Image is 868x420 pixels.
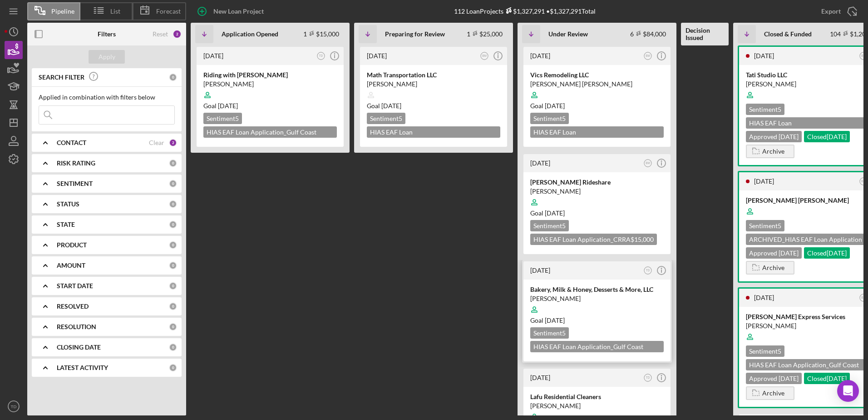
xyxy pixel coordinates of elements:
div: Sentiment 5 [530,220,569,231]
a: [DATE]BM[PERSON_NAME] Rideshare[PERSON_NAME]Goal [DATE]Sentiment5HIAS EAF Loan Application_CRRA$1... [522,153,672,255]
time: 2025-07-12 17:04 [754,294,774,301]
div: 0 [169,180,177,188]
b: START DATE [57,282,93,290]
span: Forecast [156,8,181,15]
text: BM [861,54,866,57]
div: [PERSON_NAME] [530,401,664,410]
div: Apply [99,50,115,64]
button: BM [642,157,654,170]
div: Riding with [PERSON_NAME] [203,70,337,80]
button: BM [642,50,654,62]
div: [PERSON_NAME] [530,187,664,196]
text: TD [11,404,17,409]
b: SEARCH FILTER [39,74,84,81]
b: LATEST ACTIVITY [57,364,108,371]
button: New Loan Project [191,2,273,20]
div: Sentiment 5 [203,113,242,124]
text: TD [646,269,650,272]
div: Sentiment 5 [746,104,784,115]
div: 0 [169,200,177,208]
button: Export [812,2,863,20]
time: 10/19/2025 [381,102,401,110]
div: Archive [762,386,784,400]
div: 0 [169,220,177,229]
button: Archive [746,386,794,400]
text: BM [861,180,866,183]
span: Goal [530,209,565,217]
div: 0 [169,261,177,270]
div: 0 [169,282,177,290]
b: Preparing for Review [385,30,445,38]
time: 2025-07-16 19:27 [754,177,774,185]
b: Application Opened [222,30,278,38]
b: PRODUCT [57,241,87,249]
div: Vics Remodeling LLC [530,70,664,80]
div: HIAS EAF Loan Application_Gulf Coast JFCS $15,000 [203,126,337,138]
span: List [110,8,120,15]
time: 10/14/2025 [545,209,565,217]
div: Math Transportation LLC [367,70,500,80]
div: [PERSON_NAME] Rideshare [530,178,664,187]
button: TD [5,397,23,415]
div: 0 [169,323,177,331]
div: Reset [153,30,168,38]
div: Archive [762,145,784,158]
b: Closed & Funded [764,30,812,38]
button: TD [642,265,654,277]
text: TD [319,54,323,57]
div: [PERSON_NAME] [367,80,500,89]
div: HIAS EAF Loan Application_Gulf Coast JFCS $9,000 [530,341,664,352]
a: [DATE]BMVics Remodeling LLC[PERSON_NAME] [PERSON_NAME]Goal [DATE]Sentiment5HIAS EAF Loan Applicat... [522,45,672,148]
b: RESOLVED [57,303,89,310]
div: [PERSON_NAME] [PERSON_NAME] [530,80,664,89]
a: [DATE]BMMath Transportation LLC[PERSON_NAME]Goal [DATE]Sentiment5HIAS EAF Loan Application_[US_ST... [359,45,508,148]
div: Sentiment 5 [746,220,784,231]
b: CONTACT [57,139,86,146]
div: Approved [DATE] [746,247,802,259]
div: 112 Loan Projects • $1,327,291 Total [454,7,596,15]
time: 2025-08-19 18:06 [530,52,550,60]
time: 10/18/2025 [545,102,565,110]
b: SENTIMENT [57,180,93,187]
div: 2 [173,30,182,39]
button: Archive [746,145,794,158]
div: Archive [762,261,784,275]
button: TD [642,372,654,384]
div: Export [821,2,841,20]
div: 1 $25,000 [467,30,503,38]
div: Lafu Residential Cleaners [530,392,664,401]
div: HIAS EAF Loan Application_CRRA $15,000 [530,234,657,245]
div: [PERSON_NAME] [530,294,664,303]
b: Under Review [548,30,588,38]
div: Closed [DATE] [804,131,850,142]
div: Closed [DATE] [804,247,850,259]
div: 2 [169,139,177,147]
button: Apply [89,50,125,64]
b: Filters [98,30,116,38]
div: Sentiment 5 [530,327,569,339]
div: HIAS EAF Loan Application_[US_STATE] $25,000 [367,126,500,138]
span: Goal [DATE] [530,316,565,324]
div: Approved [DATE] [746,131,802,142]
div: 6 $84,000 [630,30,666,38]
text: BM [861,296,866,299]
div: Sentiment 5 [530,113,569,124]
div: 0 [169,159,177,167]
span: Goal [530,102,565,110]
b: AMOUNT [57,262,85,269]
div: Sentiment 5 [746,345,784,357]
div: Open Intercom Messenger [837,380,859,402]
time: 2025-08-25 20:30 [203,52,223,60]
span: Goal [203,102,238,110]
time: 2025-08-15 19:39 [530,159,550,167]
a: [DATE]TDRiding with [PERSON_NAME][PERSON_NAME]Goal [DATE]Sentiment5HIAS EAF Loan Application_Gulf... [195,45,345,148]
b: CLOSING DATE [57,344,101,351]
time: 2025-06-29 04:05 [530,266,550,274]
text: BM [646,161,650,165]
time: 2025-05-20 15:30 [530,374,550,381]
div: Approved [DATE] [746,373,802,384]
div: $1,327,291 [503,7,545,15]
div: 0 [169,73,177,81]
div: Applied in combination with filters below [39,94,175,101]
text: BM [646,54,650,57]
